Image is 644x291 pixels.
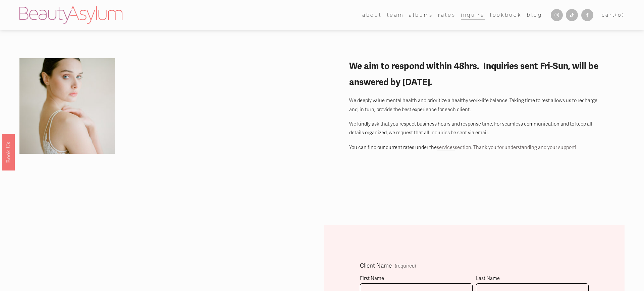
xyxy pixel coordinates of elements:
span: about [362,11,382,19]
a: Instagram [551,9,563,21]
p: We kindly ask that you respect business hours and response time. For seamless communication and t... [349,120,599,137]
a: Blog [527,10,542,20]
div: First Name [360,274,473,283]
a: 0 items in cart [602,11,625,19]
p: We deeply value mental health and prioritize a healthy work-life balance. Taking time to rest all... [349,96,599,114]
div: Last Name [476,274,589,283]
a: folder dropdown [362,10,382,20]
a: Lookbook [490,10,522,20]
a: Facebook [581,9,593,21]
span: (required) [395,264,416,269]
a: TikTok [566,9,578,21]
span: Client Name [360,261,392,271]
strong: We aim to respond within 48hrs. Inquiries sent Fri-Sun, will be answered by [DATE]. [349,61,600,88]
a: Inquire [461,10,485,20]
p: You can find our current rates under the [349,143,599,152]
a: folder dropdown [387,10,404,20]
img: Beauty Asylum | Bridal Hair &amp; Makeup Charlotte &amp; Atlanta [19,6,122,24]
img: 000019690009-2.jpg [19,41,115,171]
span: 0 [618,12,622,18]
a: Book Us [2,134,15,170]
span: team [387,11,404,19]
a: Rates [438,10,455,20]
span: section. Thank you for understanding and your support! [455,144,576,150]
a: albums [409,10,433,20]
span: ( ) [615,12,625,18]
a: services [437,144,455,150]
